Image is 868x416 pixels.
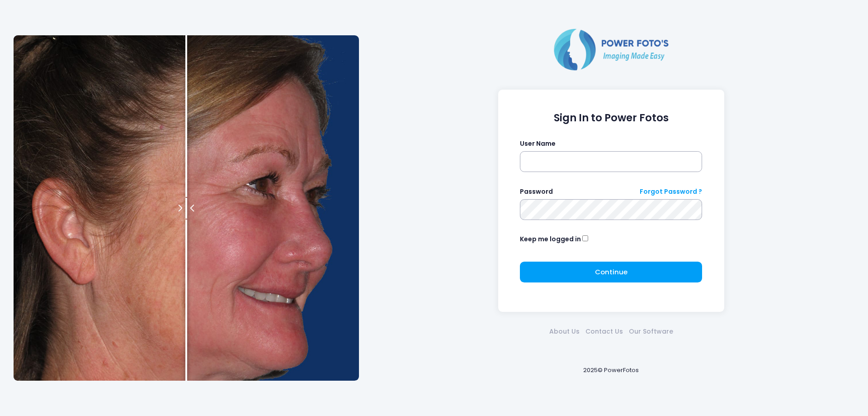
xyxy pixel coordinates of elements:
[520,187,553,196] label: Password
[520,112,702,124] h1: Sign In to Power Fotos
[582,327,626,336] a: Contact Us
[520,234,581,244] label: Keep me logged in
[368,351,854,389] div: 2025© PowerFotos
[550,27,672,72] img: Logo
[640,187,702,196] a: Forgot Password ?
[520,262,702,282] button: Continue
[520,139,556,148] label: User Name
[546,327,582,336] a: About Us
[595,267,627,277] span: Continue
[626,327,676,336] a: Our Software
